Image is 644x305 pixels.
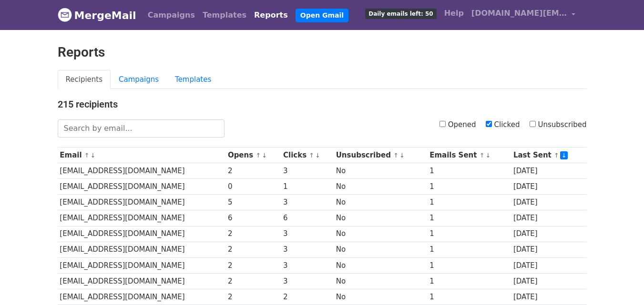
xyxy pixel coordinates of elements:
a: Campaigns [144,6,199,25]
img: MergeMail logo [58,8,72,22]
a: Open Gmail [296,9,348,22]
td: No [334,289,427,305]
td: [DATE] [511,195,586,210]
td: [EMAIL_ADDRESS][DOMAIN_NAME] [58,289,226,305]
a: [DOMAIN_NAME][EMAIL_ADDRESS][DOMAIN_NAME] [468,4,579,26]
th: Emails Sent [427,148,511,163]
td: 3 [281,195,334,210]
td: [EMAIL_ADDRESS][DOMAIN_NAME] [58,163,226,179]
td: 2 [281,289,334,305]
td: 3 [281,163,334,179]
a: ↑ [554,152,559,159]
td: [EMAIL_ADDRESS][DOMAIN_NAME] [58,242,226,257]
td: 1 [427,179,511,195]
td: [EMAIL_ADDRESS][DOMAIN_NAME] [58,226,226,242]
a: Templates [199,6,250,25]
td: 6 [225,210,281,226]
td: No [334,210,427,226]
a: ↓ [91,152,96,159]
a: Templates [167,70,219,89]
input: Search by email... [58,119,225,138]
a: ↑ [480,152,485,159]
td: [EMAIL_ADDRESS][DOMAIN_NAME] [58,273,226,289]
th: Opens [225,148,281,163]
a: ↓ [315,152,320,159]
h4: 215 recipients [58,98,587,110]
a: ↓ [262,152,267,159]
td: 1 [427,257,511,273]
td: 2 [225,163,281,179]
td: 3 [281,242,334,257]
span: Daily emails left: 50 [365,9,436,19]
a: ↓ [399,152,405,159]
td: No [334,226,427,242]
a: MergeMail [58,5,136,25]
td: 2 [225,242,281,257]
td: 1 [427,289,511,305]
th: Email [58,148,226,163]
a: ↑ [393,152,399,159]
td: 1 [281,179,334,195]
td: 3 [281,257,334,273]
th: Clicks [281,148,334,163]
td: 1 [427,195,511,210]
th: Unsubscribed [334,148,427,163]
td: No [334,273,427,289]
td: [EMAIL_ADDRESS][DOMAIN_NAME] [58,179,226,195]
td: 1 [427,163,511,179]
label: Opened [440,119,476,130]
td: 2 [225,257,281,273]
td: 2 [225,273,281,289]
a: ↓ [560,151,568,159]
td: [DATE] [511,226,586,242]
td: No [334,257,427,273]
span: [DOMAIN_NAME][EMAIL_ADDRESS][DOMAIN_NAME] [471,8,567,19]
td: 6 [281,210,334,226]
td: 1 [427,273,511,289]
label: Clicked [486,119,520,130]
td: 3 [281,226,334,242]
td: [DATE] [511,273,586,289]
input: Unsubscribed [530,121,536,127]
a: Recipients [58,70,111,89]
td: [DATE] [511,210,586,226]
label: Unsubscribed [530,119,587,130]
a: ↑ [84,152,90,159]
input: Clicked [486,121,492,127]
td: 1 [427,242,511,257]
a: ↑ [309,152,314,159]
a: ↓ [485,152,491,159]
a: Reports [250,6,292,25]
td: 2 [225,289,281,305]
td: 5 [225,195,281,210]
td: [DATE] [511,289,586,305]
td: 2 [225,226,281,242]
td: [EMAIL_ADDRESS][DOMAIN_NAME] [58,257,226,273]
a: Help [440,4,468,23]
h2: Reports [58,44,587,60]
td: No [334,242,427,257]
td: 1 [427,210,511,226]
td: [DATE] [511,242,586,257]
a: ↑ [256,152,261,159]
td: No [334,163,427,179]
td: 1 [427,226,511,242]
a: Campaigns [111,70,167,89]
a: Daily emails left: 50 [361,4,440,23]
td: [DATE] [511,179,586,195]
td: [DATE] [511,257,586,273]
td: [EMAIL_ADDRESS][DOMAIN_NAME] [58,210,226,226]
td: No [334,195,427,210]
td: 0 [225,179,281,195]
td: [DATE] [511,163,586,179]
td: No [334,179,427,195]
th: Last Sent [511,148,586,163]
td: [EMAIL_ADDRESS][DOMAIN_NAME] [58,195,226,210]
input: Opened [440,121,446,127]
td: 3 [281,273,334,289]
